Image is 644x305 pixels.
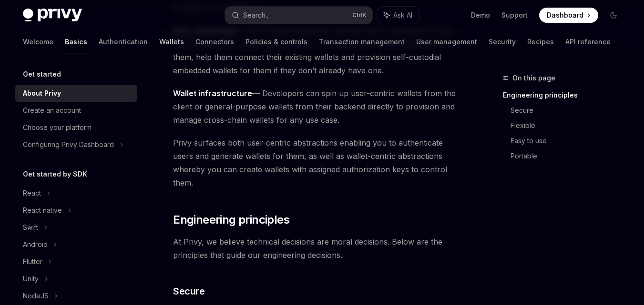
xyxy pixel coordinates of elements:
a: User management [416,30,477,53]
img: dark logo [23,9,82,22]
a: Basics [65,30,87,53]
h5: Get started [23,69,61,80]
span: Engineering principles [173,212,289,227]
a: API reference [565,30,611,53]
div: Choose your platform [23,122,92,133]
span: At Privy, we believe technical decisions are moral decisions. Below are the principles that guide... [173,235,459,262]
span: Secure [173,285,204,298]
a: Security [489,30,516,53]
div: React [23,187,41,199]
a: Policies & controls [245,30,307,53]
div: Android [23,239,48,250]
a: Create an account [15,102,137,119]
a: Secure [511,103,629,118]
a: Support [501,10,528,20]
div: NodeJS [23,290,49,302]
div: React native [23,205,62,216]
a: Wallets [159,30,184,53]
a: Welcome [23,30,53,53]
div: Configuring Privy Dashboard [23,139,114,150]
span: Privy surfaces both user-centric abstractions enabling you to authenticate users and generate wal... [173,136,459,189]
a: Portable [511,148,629,164]
button: Search...CtrlK [225,7,373,24]
a: Demo [471,10,490,20]
a: Dashboard [539,8,598,23]
a: Engineering principles [503,88,629,103]
h5: Get started by SDK [23,168,87,180]
span: Dashboard [547,10,583,20]
button: Toggle dark mode [606,8,621,23]
a: Choose your platform [15,119,137,136]
div: Flutter [23,256,42,267]
a: About Privy [15,85,137,102]
a: Transaction management [319,30,405,53]
span: On this page [512,72,555,84]
div: About Privy [23,88,61,99]
button: Ask AI [377,7,419,24]
div: Search... [243,10,270,21]
a: Recipes [527,30,554,53]
div: Swift [23,222,38,233]
strong: Wallet infrastructure [173,89,252,98]
div: Create an account [23,105,81,116]
div: Unity [23,273,39,285]
a: Easy to use [511,133,629,148]
a: Connectors [195,30,234,53]
span: Ctrl K [352,11,367,19]
a: Flexible [511,118,629,133]
span: — Developers can spin up user-centric wallets from the client or general-purpose wallets from the... [173,87,459,127]
a: Authentication [99,30,148,53]
span: Ask AI [393,10,412,20]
